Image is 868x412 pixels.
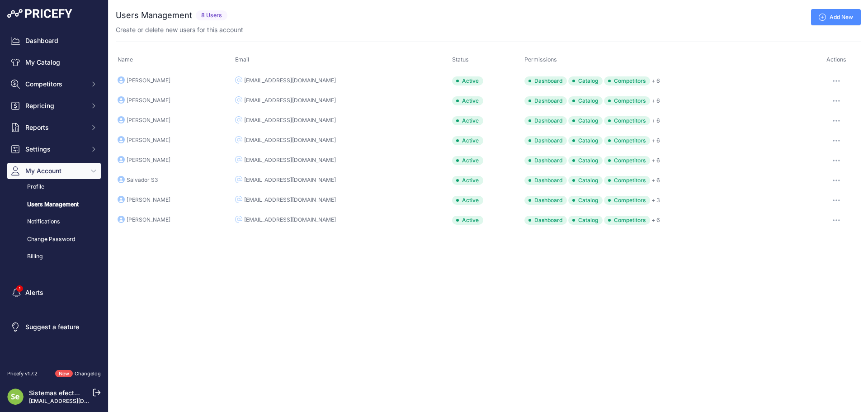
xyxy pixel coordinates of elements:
[452,136,483,145] div: Active
[826,56,846,63] span: Actions
[235,56,249,63] span: Email
[604,116,650,125] span: Competitors
[651,117,660,124] a: + 6
[651,217,660,223] a: + 6
[452,196,483,205] div: Active
[25,145,85,154] span: Settings
[127,77,170,84] div: [PERSON_NAME]
[651,77,660,84] a: + 6
[811,9,861,25] a: Add New
[7,370,38,378] div: Pricefy v1.7.2
[127,176,158,184] div: Salvador S3
[604,216,650,225] span: Competitors
[7,214,101,230] a: Notifications
[452,176,483,185] div: Active
[244,196,336,204] div: [EMAIL_ADDRESS][DOMAIN_NAME]
[244,137,336,144] div: [EMAIL_ADDRESS][DOMAIN_NAME]
[127,117,170,124] div: [PERSON_NAME]
[7,33,101,359] nav: Sidebar
[452,56,469,63] span: Status
[127,97,170,104] div: [PERSON_NAME]
[524,96,567,105] span: Dashboard
[29,398,123,404] a: [EMAIL_ADDRESS][DOMAIN_NAME]
[244,176,336,184] div: [EMAIL_ADDRESS][DOMAIN_NAME]
[604,96,650,105] span: Competitors
[7,249,101,265] a: Billing
[7,179,101,195] a: Profile
[568,196,603,205] span: Catalog
[7,119,101,136] button: Reports
[7,232,101,247] a: Change Password
[7,163,101,179] button: My Account
[604,136,650,145] span: Competitors
[7,76,101,92] button: Competitors
[604,76,650,85] span: Competitors
[568,156,603,165] span: Catalog
[25,80,85,89] span: Competitors
[244,156,336,164] div: [EMAIL_ADDRESS][DOMAIN_NAME]
[651,177,660,184] a: + 6
[524,176,567,185] span: Dashboard
[452,76,483,85] div: Active
[568,216,603,225] span: Catalog
[524,136,567,145] span: Dashboard
[25,166,85,175] span: My Account
[604,196,650,205] span: Competitors
[524,196,567,205] span: Dashboard
[524,56,557,63] span: Permissions
[651,97,660,104] a: + 6
[568,76,603,85] span: Catalog
[651,137,660,144] a: + 6
[524,216,567,225] span: Dashboard
[568,176,603,185] span: Catalog
[651,197,660,204] a: + 3
[568,96,603,105] span: Catalog
[7,9,72,18] img: Pricefy Logo
[7,319,101,335] a: Suggest a feature
[127,156,170,164] div: [PERSON_NAME]
[524,76,567,85] span: Dashboard
[7,284,101,301] a: Alerts
[116,25,243,34] p: Create or delete new users for this account
[7,54,101,71] a: My Catalog
[244,216,336,223] div: [EMAIL_ADDRESS][DOMAIN_NAME]
[7,197,101,213] a: Users Management
[452,216,483,225] div: Active
[127,216,170,223] div: [PERSON_NAME]
[604,176,650,185] span: Competitors
[75,370,101,377] a: Changelog
[244,117,336,124] div: [EMAIL_ADDRESS][DOMAIN_NAME]
[7,98,101,114] button: Repricing
[568,136,603,145] span: Catalog
[244,97,336,104] div: [EMAIL_ADDRESS][DOMAIN_NAME]
[524,156,567,165] span: Dashboard
[196,10,227,21] span: 8 Users
[651,157,660,164] a: + 6
[452,96,483,105] div: Active
[244,77,336,84] div: [EMAIL_ADDRESS][DOMAIN_NAME]
[25,123,85,132] span: Reports
[127,196,170,204] div: [PERSON_NAME]
[118,56,133,63] span: Name
[7,141,101,157] button: Settings
[29,389,89,397] a: Sistemas efectoLed
[452,116,483,125] div: Active
[568,116,603,125] span: Catalog
[55,370,73,378] span: New
[524,116,567,125] span: Dashboard
[116,9,192,22] h2: Users Management
[604,156,650,165] span: Competitors
[25,101,85,110] span: Repricing
[127,137,170,144] div: [PERSON_NAME]
[452,156,483,165] div: Active
[7,33,101,49] a: Dashboard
